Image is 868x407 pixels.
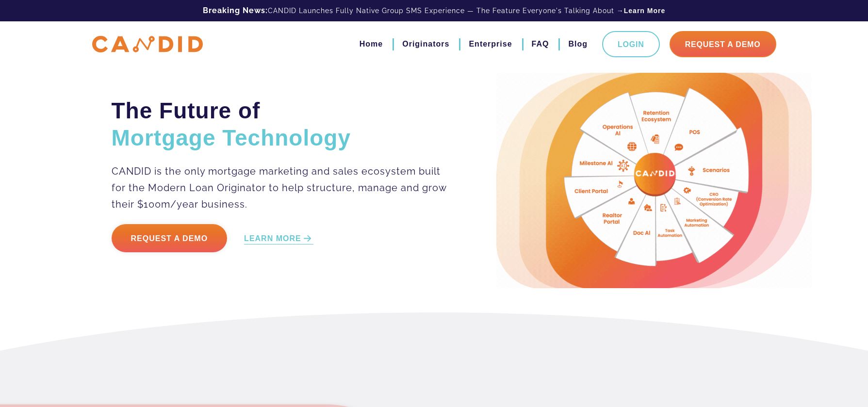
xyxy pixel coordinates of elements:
a: Learn More [624,6,665,16]
a: Login [602,31,660,57]
img: Candid Hero Image [496,73,812,288]
img: CANDID APP [92,36,203,53]
a: FAQ [532,36,549,52]
a: LEARN MORE [244,233,313,244]
a: Originators [402,36,449,52]
a: Request a Demo [112,224,228,252]
a: Blog [568,36,588,52]
p: CANDID is the only mortgage marketing and sales ecosystem built for the Modern Loan Originator to... [112,163,448,212]
b: Breaking News: [203,6,268,15]
a: Request A Demo [670,31,776,57]
span: Mortgage Technology [112,125,351,150]
a: Home [360,36,383,52]
a: Enterprise [469,36,512,52]
h2: The Future of [112,97,448,151]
